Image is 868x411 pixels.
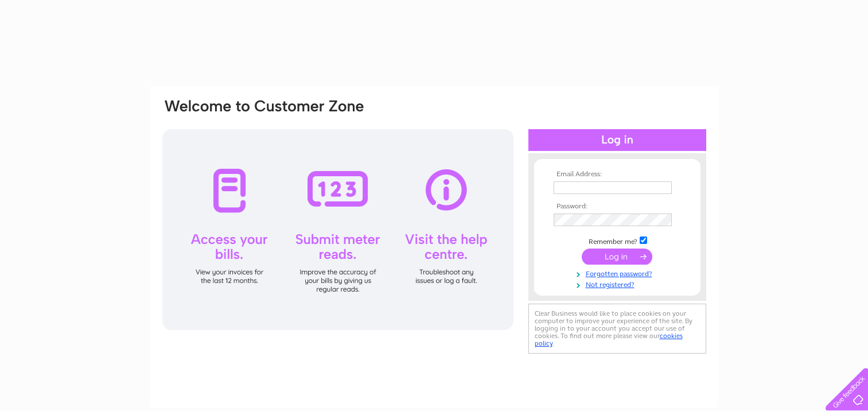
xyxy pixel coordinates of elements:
[535,332,683,347] a: cookies policy
[582,249,652,265] input: Submit
[554,278,684,289] a: Not registered?
[554,267,684,278] a: Forgotten password?
[551,235,684,246] td: Remember me?
[528,304,706,354] div: Clear Business would like to place cookies on your computer to improve your experience of the sit...
[551,170,684,179] th: Email Address:
[551,203,684,211] th: Password:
